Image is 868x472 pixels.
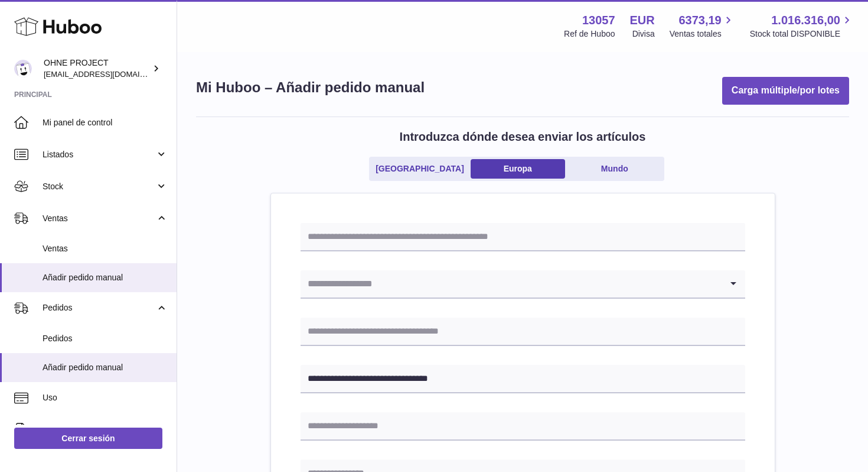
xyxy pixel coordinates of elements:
h2: Introduzca dónde desea enviar los artículos [400,129,646,145]
a: Mundo [567,159,662,179]
span: Stock [43,181,155,192]
span: 6373,19 [678,12,721,28]
strong: 13057 [582,12,615,28]
h1: Mi Huboo – Añadir pedido manual [196,78,425,97]
a: Europa [471,159,565,179]
span: Listados [43,149,155,160]
button: Carga múltiple/por lotes [722,77,849,105]
span: Mi panel de control [43,117,168,128]
span: Ventas [43,213,155,224]
div: Search for option [301,270,745,299]
img: support@ohneproject.com [14,60,32,77]
span: Uso [43,392,168,403]
div: Ref de Huboo [564,28,615,40]
span: Stock total DISPONIBLE [750,28,854,40]
span: 1.016.316,00 [771,12,840,28]
a: Cerrar sesión [14,428,162,449]
span: Ventas [43,243,168,254]
span: Pedidos [43,333,168,344]
div: Divisa [632,28,655,40]
span: Añadir pedido manual [43,272,168,283]
a: 1.016.316,00 Stock total DISPONIBLE [750,12,854,40]
span: [EMAIL_ADDRESS][DOMAIN_NAME] [44,69,174,79]
input: Search for option [301,270,722,298]
strong: EUR [630,12,655,28]
a: 6373,19 Ventas totales [670,12,735,40]
a: [GEOGRAPHIC_DATA] [371,159,468,179]
span: Facturación y pagos [43,424,155,435]
span: Añadir pedido manual [43,362,168,373]
span: Ventas totales [670,28,735,40]
span: Pedidos [43,302,155,313]
div: OHNE PROJECT [44,57,150,80]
